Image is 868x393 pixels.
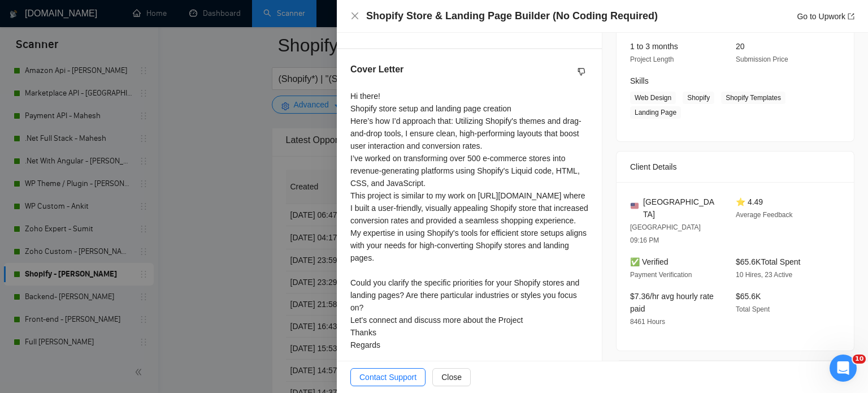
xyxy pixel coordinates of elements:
[630,152,840,182] div: Client Details
[630,106,681,119] span: Landing Page
[797,12,854,21] a: Go to Upworkexport
[630,92,676,104] span: Web Design
[630,271,692,279] span: Payment Verification
[736,257,800,266] span: $65.6K Total Spent
[736,305,770,313] span: Total Spent
[643,196,718,221] span: [GEOGRAPHIC_DATA]
[350,90,588,351] div: Hi there! Shopify store setup and landing page creation Here’s how I’d approach that: Utilizing S...
[630,292,714,313] span: $7.36/hr avg hourly rate paid
[736,292,761,301] span: $65.6K
[721,92,785,104] span: Shopify Templates
[630,257,669,266] span: ✅ Verified
[366,9,658,23] h4: Shopify Store & Landing Page Builder (No Coding Required)
[736,42,745,51] span: 20
[736,211,793,219] span: Average Feedback
[630,76,649,85] span: Skills
[578,67,585,76] span: dislike
[575,65,588,79] button: dislike
[736,197,763,206] span: ⭐ 4.49
[830,355,857,382] iframe: Intercom live chat
[736,271,792,279] span: 10 Hires, 23 Active
[631,202,639,210] img: 🇺🇸
[350,11,359,21] button: Close
[683,92,714,104] span: Shopify
[350,368,426,386] button: Contact Support
[853,355,866,364] span: 10
[350,63,403,76] h5: Cover Letter
[630,42,678,51] span: 1 to 3 months
[630,223,701,244] span: [GEOGRAPHIC_DATA] 09:16 PM
[359,371,416,383] span: Contact Support
[848,13,854,20] span: export
[630,318,665,326] span: 8461 Hours
[736,55,788,63] span: Submission Price
[350,11,359,20] span: close
[630,55,674,63] span: Project Length
[432,368,471,386] button: Close
[441,371,462,383] span: Close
